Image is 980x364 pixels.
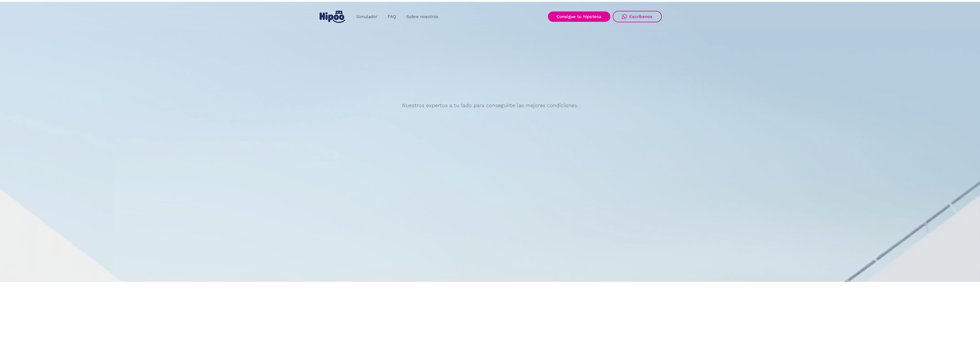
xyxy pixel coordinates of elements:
a: FAQ [383,11,401,22]
a: Escríbenos [613,11,662,22]
a: home [318,8,347,25]
a: Simulador [351,11,383,22]
a: Sobre nosotros [401,11,444,22]
a: Consigue tu hipoteca [548,11,610,22]
div: Escríbenos [629,14,653,19]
